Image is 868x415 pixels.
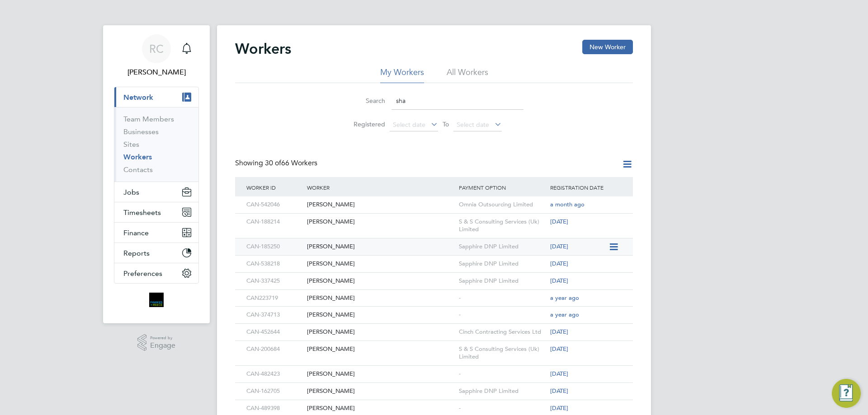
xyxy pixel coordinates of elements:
[305,307,457,323] div: [PERSON_NAME]
[103,25,210,323] nav: Main navigation
[123,208,161,217] span: Timesheets
[244,290,305,307] div: CAN223719
[550,387,568,395] span: [DATE]
[244,324,305,340] div: CAN-452644
[244,366,305,382] div: CAN-482423
[548,177,624,198] div: Registration Date
[457,121,489,129] span: Select date
[305,366,457,382] div: [PERSON_NAME]
[244,177,305,198] div: Worker ID
[380,67,424,83] li: My Workers
[832,379,861,408] button: Engage Resource Center
[114,34,199,78] a: RC[PERSON_NAME]
[244,256,305,272] div: CAN-538218
[114,223,198,242] button: Finance
[550,277,568,284] span: [DATE]
[457,177,548,198] div: Payment Option
[457,256,548,272] div: Sapphire DNP Limited
[550,370,568,378] span: [DATE]
[244,400,624,407] a: CAN-489398[PERSON_NAME]-[DATE]
[123,249,150,257] span: Reports
[123,188,139,196] span: Jobs
[244,196,624,204] a: CAN-542046[PERSON_NAME]Omnia Outsourcing Limiteda month ago
[440,118,452,130] span: To
[457,290,548,307] div: -
[244,382,624,390] a: CAN-162705[PERSON_NAME]Sapphire DNP Limited[DATE]
[457,238,548,255] div: Sapphire DNP Limited
[393,121,425,129] span: Select date
[457,214,548,238] div: S & S Consulting Services (Uk) Limited
[457,196,548,213] div: Omnia Outsourcing Limited
[114,243,198,263] button: Reports
[150,342,175,350] span: Engage
[114,293,199,307] a: Go to home page
[244,213,624,221] a: CAN-188214[PERSON_NAME]S & S Consulting Services (Uk) Limited[DATE]
[123,115,174,123] a: Team Members
[582,40,633,54] button: New Worker
[149,43,164,55] span: RC
[457,273,548,289] div: Sapphire DNP Limited
[447,67,488,83] li: All Workers
[235,159,319,168] div: Showing
[150,334,175,342] span: Powered by
[114,202,198,222] button: Timesheets
[550,242,568,250] span: [DATE]
[114,107,198,182] div: Network
[305,256,457,272] div: [PERSON_NAME]
[550,311,579,318] span: a year ago
[114,263,198,283] button: Preferences
[123,269,162,278] span: Preferences
[244,341,305,358] div: CAN-200684
[265,159,317,168] span: 66 Workers
[244,307,305,323] div: CAN-374713
[114,67,199,78] span: Robyn Clarke
[123,153,152,161] a: Workers
[344,120,385,128] label: Registered
[305,324,457,340] div: [PERSON_NAME]
[305,214,457,230] div: [PERSON_NAME]
[114,182,198,202] button: Jobs
[305,383,457,400] div: [PERSON_NAME]
[244,289,624,297] a: CAN223719[PERSON_NAME]-a year ago
[244,306,624,314] a: CAN-374713[PERSON_NAME]-a year ago
[244,272,624,280] a: CAN-337425[PERSON_NAME]Sapphire DNP Limited[DATE]
[244,238,305,255] div: CAN-185250
[457,307,548,323] div: -
[244,255,624,263] a: CAN-538218[PERSON_NAME]Sapphire DNP Limited[DATE]
[457,383,548,400] div: Sapphire DNP Limited
[305,341,457,358] div: [PERSON_NAME]
[305,196,457,213] div: [PERSON_NAME]
[550,260,568,267] span: [DATE]
[550,345,568,353] span: [DATE]
[305,177,457,198] div: Worker
[305,290,457,307] div: [PERSON_NAME]
[137,334,176,351] a: Powered byEngage
[457,366,548,382] div: -
[123,165,153,174] a: Contacts
[235,40,291,58] h2: Workers
[305,273,457,289] div: [PERSON_NAME]
[244,196,305,213] div: CAN-542046
[123,93,153,102] span: Network
[244,273,305,289] div: CAN-337425
[123,228,149,237] span: Finance
[344,97,385,105] label: Search
[244,340,624,348] a: CAN-200684[PERSON_NAME]S & S Consulting Services (Uk) Limited[DATE]
[550,294,579,302] span: a year ago
[123,127,159,136] a: Businesses
[244,214,305,230] div: CAN-188214
[244,238,609,246] a: CAN-185250[PERSON_NAME]Sapphire DNP Limited[DATE]
[457,341,548,365] div: S & S Consulting Services (Uk) Limited
[114,87,198,107] button: Network
[392,92,524,110] input: Name, email or phone number
[244,383,305,400] div: CAN-162705
[550,404,568,412] span: [DATE]
[305,238,457,255] div: [PERSON_NAME]
[123,140,139,149] a: Sites
[550,201,585,208] span: a month ago
[244,365,624,373] a: CAN-482423[PERSON_NAME]-[DATE]
[550,218,568,225] span: [DATE]
[550,328,568,336] span: [DATE]
[457,324,548,340] div: Cinch Contracting Services Ltd
[244,323,624,331] a: CAN-452644[PERSON_NAME]Cinch Contracting Services Ltd[DATE]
